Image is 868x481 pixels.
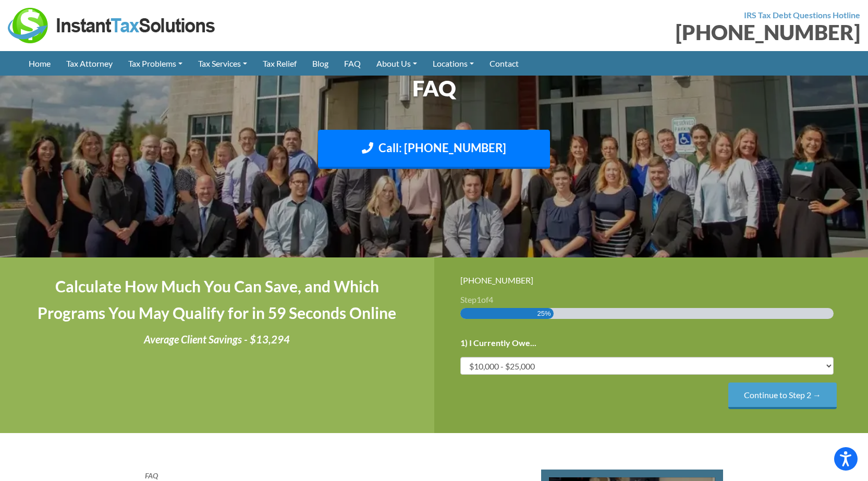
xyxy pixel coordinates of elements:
label: 1) I Currently Owe... [460,338,536,349]
div: [PHONE_NUMBER] [442,22,861,43]
a: Blog [304,51,336,76]
a: Tax Services [190,51,255,76]
span: 4 [488,294,493,304]
input: Continue to Step 2 → [728,383,837,409]
i: Average Client Savings - $13,294 [144,333,290,346]
a: Locations [425,51,482,76]
a: Tax Problems [120,51,190,76]
a: Call: [PHONE_NUMBER] [318,130,550,169]
h4: Calculate How Much You Can Save, and Which Programs You May Qualify for in 59 Seconds Online [26,273,408,326]
span: 25% [537,308,551,319]
img: Instant Tax Solutions Logo [8,8,216,43]
a: Tax Attorney [58,51,120,76]
a: Instant Tax Solutions Logo [8,19,216,29]
span: 1 [476,294,481,304]
a: Tax Relief [255,51,304,76]
h3: Step of [460,295,842,304]
h1: FAQ [145,73,724,104]
div: [PHONE_NUMBER] [460,273,842,287]
a: Contact [482,51,527,76]
strong: FAQ [145,471,158,480]
a: Home [21,51,58,76]
a: About Us [369,51,425,76]
strong: IRS Tax Debt Questions Hotline [744,10,860,20]
a: FAQ [336,51,369,76]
